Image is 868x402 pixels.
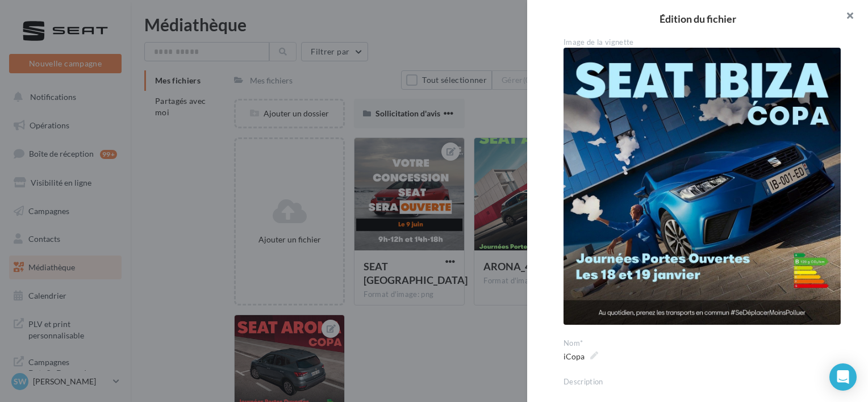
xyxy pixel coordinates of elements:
[545,14,850,24] h2: Édition du fichier
[564,37,841,48] div: Image de la vignette
[564,48,841,325] img: iCopa
[564,377,841,387] div: Description
[829,363,857,391] div: Open Intercom Messenger
[564,349,598,365] span: iCopa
